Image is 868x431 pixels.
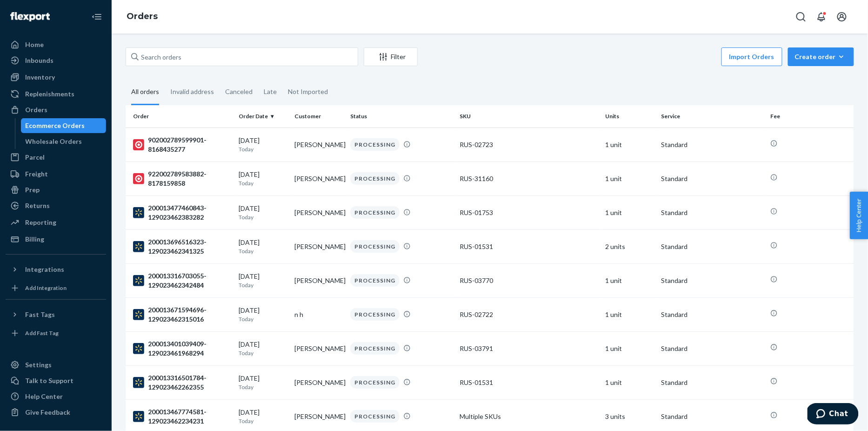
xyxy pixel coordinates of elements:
[133,203,231,222] div: 200013477460843-129023462383282
[235,105,291,128] th: Order Date
[6,70,106,85] a: Inventory
[133,169,231,188] div: 922002789583882-8178159858
[133,135,231,154] div: 902002789599901-8168435277
[239,349,287,357] p: Today
[239,145,287,153] p: Today
[25,185,40,195] div: Prep
[239,306,287,323] div: [DATE]
[6,405,106,420] button: Give Feedback
[460,242,598,251] div: RUS-01531
[795,52,847,61] div: Create order
[26,137,82,146] div: Wholesale Orders
[6,281,106,296] a: Add Integration
[119,3,165,30] ol: breadcrumbs
[6,198,106,213] a: Returns
[239,136,287,153] div: [DATE]
[131,80,159,105] div: All orders
[6,389,106,404] a: Help Center
[350,342,400,355] div: PROCESSING
[133,305,231,324] div: 200013671594696-129023462315016
[601,105,657,128] th: Units
[25,169,48,179] div: Freight
[239,238,287,255] div: [DATE]
[239,170,287,187] div: [DATE]
[661,412,763,421] p: Standard
[25,40,44,49] div: Home
[25,310,55,319] div: Fast Tags
[291,195,347,229] td: [PERSON_NAME]
[460,140,598,149] div: RUS-02723
[460,174,598,183] div: RUS-31160
[25,408,70,417] div: Give Feedback
[350,240,400,253] div: PROCESSING
[460,310,598,319] div: RUS-02722
[239,247,287,255] p: Today
[133,237,231,256] div: 200013696516323-129023462341325
[133,373,231,392] div: 200013316501784-129023462262355
[264,80,277,104] div: Late
[25,73,55,82] div: Inventory
[364,52,417,61] div: Filter
[25,201,50,210] div: Returns
[239,374,287,391] div: [DATE]
[25,235,44,244] div: Billing
[6,37,106,52] a: Home
[25,392,63,401] div: Help Center
[25,265,64,274] div: Integrations
[661,208,763,217] p: Standard
[10,12,50,21] img: Flexport logo
[661,140,763,149] p: Standard
[133,271,231,290] div: 200013316703055-129023462342484
[661,378,763,387] p: Standard
[833,7,851,26] button: Open account menu
[239,281,287,289] p: Today
[6,53,106,68] a: Inbounds
[291,128,347,162] td: [PERSON_NAME]
[133,407,231,426] div: 200013467774581-129023462234231
[239,179,287,187] p: Today
[661,276,763,285] p: Standard
[291,263,347,297] td: [PERSON_NAME]
[601,297,657,331] td: 1 unit
[850,192,868,239] button: Help Center
[767,105,854,128] th: Fee
[808,403,859,426] iframe: Opens a widget where you can chat to one of our agents
[294,112,343,120] div: Customer
[6,150,106,165] a: Parcel
[126,105,235,128] th: Order
[25,89,74,99] div: Replenishments
[6,102,106,117] a: Orders
[6,182,106,197] a: Prep
[239,417,287,425] p: Today
[239,204,287,221] div: [DATE]
[661,310,763,319] p: Standard
[126,47,358,66] input: Search orders
[350,410,400,423] div: PROCESSING
[347,105,456,128] th: Status
[291,365,347,399] td: [PERSON_NAME]
[788,47,854,66] button: Create order
[812,7,831,26] button: Open notifications
[25,284,67,292] div: Add Integration
[6,307,106,322] button: Fast Tags
[25,329,59,337] div: Add Fast Tag
[6,357,106,372] a: Settings
[239,383,287,391] p: Today
[6,326,106,341] a: Add Fast Tag
[601,263,657,297] td: 1 unit
[225,80,253,104] div: Canceled
[239,315,287,323] p: Today
[6,262,106,277] button: Integrations
[460,208,598,217] div: RUS-01753
[6,232,106,247] a: Billing
[350,274,400,287] div: PROCESSING
[239,213,287,221] p: Today
[170,80,214,104] div: Invalid address
[6,167,106,182] a: Freight
[601,128,657,162] td: 1 unit
[239,340,287,357] div: [DATE]
[6,373,106,388] button: Talk to Support
[460,344,598,353] div: RUS-03791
